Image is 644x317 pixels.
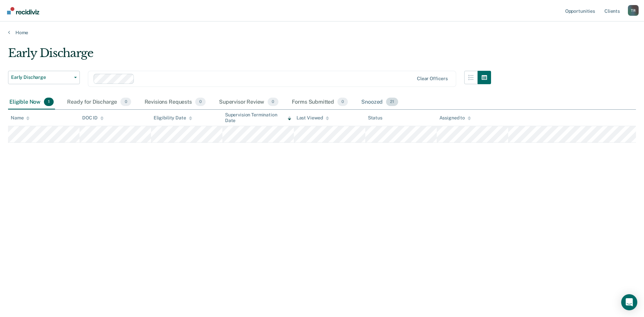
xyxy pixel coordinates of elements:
[195,98,206,106] span: 0
[628,5,639,16] div: T R
[290,95,350,110] div: Forms Submitted0
[8,95,55,110] div: Eligible Now1
[218,95,280,110] div: Supervisor Review0
[268,98,278,106] span: 0
[44,98,54,106] span: 1
[143,95,207,110] div: Revisions Requests0
[621,294,637,310] div: Open Intercom Messenger
[11,74,71,80] span: Early Discharge
[8,46,491,65] div: Early Discharge
[82,115,104,121] div: DOC ID
[225,112,291,123] div: Supervision Termination Date
[386,98,398,106] span: 21
[368,115,382,121] div: Status
[66,95,132,110] div: Ready for Discharge0
[8,71,80,84] button: Early Discharge
[297,115,329,121] div: Last Viewed
[8,30,636,36] a: Home
[154,115,192,121] div: Eligibility Date
[11,115,30,121] div: Name
[360,95,399,110] div: Snoozed21
[628,5,639,16] button: Profile dropdown button
[120,98,131,106] span: 0
[439,115,471,121] div: Assigned to
[7,7,39,14] img: Recidiviz
[337,98,348,106] span: 0
[417,76,448,82] div: Clear officers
